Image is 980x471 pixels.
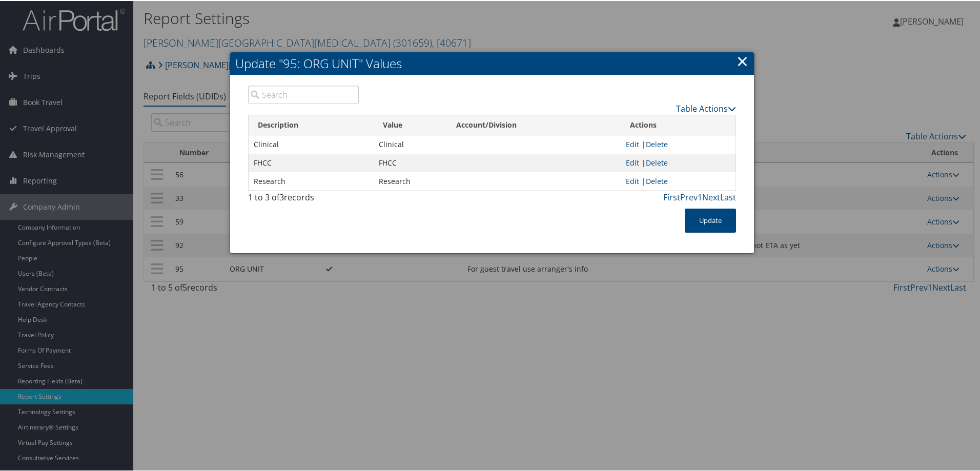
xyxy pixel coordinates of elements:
h2: Update "95: ORG UNIT" Values [230,51,754,74]
a: First [663,191,680,202]
a: Delete [646,138,668,148]
td: Research [374,171,447,190]
th: Description: activate to sort column descending [249,114,374,134]
td: Research [249,171,374,190]
a: Edit [626,175,639,185]
span: 3 [279,191,284,202]
th: Value: activate to sort column ascending [374,114,447,134]
button: Update [685,208,736,232]
a: Next [702,191,720,202]
td: | [621,153,736,171]
a: Table Actions [676,102,736,113]
td: Clinical [374,134,447,153]
th: Actions [621,114,736,134]
td: FHCC [249,153,374,171]
td: FHCC [374,153,447,171]
td: | [621,171,736,190]
a: Edit [626,138,639,148]
div: 1 to 3 of records [248,190,359,208]
a: Delete [646,175,668,185]
th: Account/Division: activate to sort column ascending [447,114,621,134]
input: Search [248,85,359,103]
td: | [621,134,736,153]
a: Last [720,191,736,202]
a: Edit [626,157,639,167]
a: Delete [646,157,668,167]
a: 1 [698,191,702,202]
td: Clinical [249,134,374,153]
a: Prev [680,191,698,202]
a: × [737,50,748,70]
